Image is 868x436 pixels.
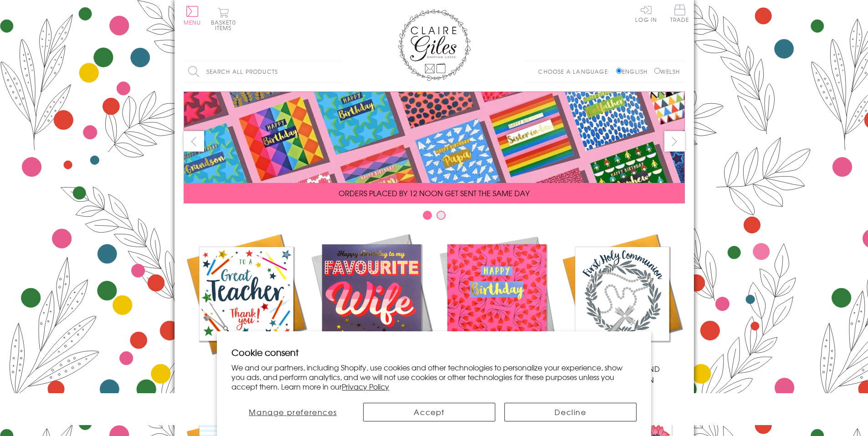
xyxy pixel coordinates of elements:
[654,68,660,74] input: Welsh
[664,131,685,152] button: next
[231,363,637,391] p: We and our partners, including Shopify, use cookies and other technologies to personalize your ex...
[670,5,689,24] a: Trade
[211,7,236,30] button: Basket0 items
[635,5,657,22] a: Log In
[309,231,434,374] a: New Releases
[184,210,685,224] div: Carousel Pagination
[504,403,637,421] button: Decline
[434,231,560,374] a: Birthdays
[184,131,204,152] button: prev
[215,18,236,32] span: 0 items
[437,211,446,220] button: Carousel Page 2
[560,231,685,385] a: Communion and Confirmation
[342,381,389,392] a: Privacy Policy
[184,231,309,374] a: Academic
[231,346,637,359] h2: Cookie consent
[538,67,614,76] p: Choose a language:
[334,61,343,82] input: Search
[398,9,471,81] img: Claire Giles Greetings Cards
[249,406,337,417] span: Manage preferences
[616,67,652,76] label: English
[423,211,432,220] button: Carousel Page 1 (Current Slide)
[184,6,201,25] button: Menu
[363,403,495,421] button: Accept
[616,68,622,74] input: English
[184,61,343,82] input: Search all products
[339,188,529,198] span: ORDERS PLACED BY 12 NOON GET SENT THE SAME DAY
[231,403,354,421] button: Manage preferences
[670,5,689,22] span: Trade
[184,18,201,26] span: Menu
[654,67,680,76] label: Welsh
